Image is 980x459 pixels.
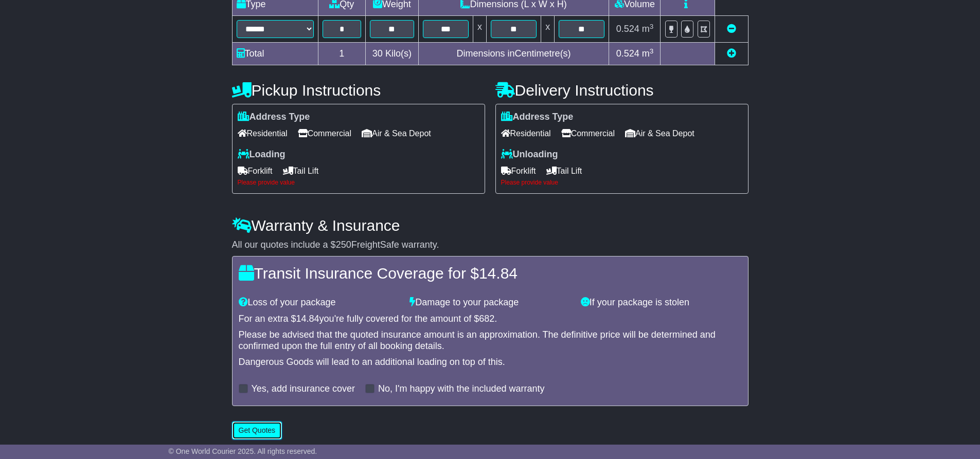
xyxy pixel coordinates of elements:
button: Get Quotes [232,421,282,439]
div: Damage to your package [404,297,576,308]
span: 30 [372,48,383,59]
td: Dimensions in Centimetre(s) [418,43,609,65]
a: Remove this item [727,24,736,34]
span: 14.84 [479,265,518,282]
div: Dangerous Goods will lead to an additional loading on top of this. [239,357,742,368]
span: Tail Lift [283,163,319,179]
span: © One World Courier 2025. All rights reserved. [169,447,317,455]
span: m [642,48,654,59]
span: 0.524 [616,48,639,59]
h4: Transit Insurance Coverage for $ [239,265,742,282]
a: Add new item [727,48,736,59]
span: Forklift [501,163,536,179]
span: Tail Lift [546,163,582,179]
div: Loss of your package [234,297,405,308]
h4: Pickup Instructions [232,82,485,99]
label: Address Type [238,112,310,123]
span: 14.84 [296,314,319,324]
td: Kilo(s) [366,43,419,65]
div: If your package is stolen [576,297,747,308]
div: Please provide value [238,179,479,186]
sup: 3 [650,23,654,30]
label: Yes, add insurance cover [252,383,355,395]
span: 250 [336,240,351,250]
label: No, I'm happy with the included warranty [378,383,545,395]
sup: 3 [650,47,654,55]
span: Air & Sea Depot [362,125,431,141]
label: Address Type [501,112,574,123]
span: Residential [238,125,288,141]
span: Forklift [238,163,273,179]
div: For an extra $ you're fully covered for the amount of $ . [239,314,742,325]
span: Air & Sea Depot [625,125,694,141]
div: All our quotes include a $ FreightSafe warranty. [232,240,749,251]
td: 1 [318,43,366,65]
label: Unloading [501,149,558,160]
span: 0.524 [616,24,639,34]
div: Please provide value [501,179,743,186]
span: 682 [479,314,494,324]
h4: Delivery Instructions [495,82,749,99]
td: x [473,16,486,43]
span: Commercial [298,125,351,141]
span: m [642,24,654,34]
span: Residential [501,125,551,141]
div: Please be advised that the quoted insurance amount is an approximation. The definitive price will... [239,329,742,352]
td: x [541,16,555,43]
td: Total [232,43,318,65]
span: Commercial [561,125,615,141]
h4: Warranty & Insurance [232,217,749,234]
label: Loading [238,149,286,160]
